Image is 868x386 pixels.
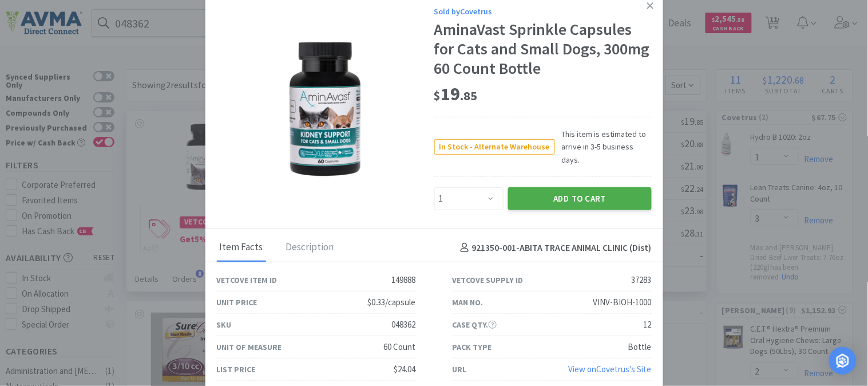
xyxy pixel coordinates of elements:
span: . 85 [461,88,478,104]
div: Open Intercom Messenger [829,347,857,375]
div: 048362 [392,318,416,332]
div: List Price [217,363,256,376]
div: VINV-BIOH-1000 [593,296,652,309]
div: Description [283,234,337,262]
div: $0.33/capsule [368,296,416,309]
div: 149888 [392,273,416,287]
div: URL [453,363,467,376]
div: Case Qty. [453,318,497,331]
div: SKU [217,318,232,331]
div: Unit of Measure [217,341,282,353]
div: Bottle [628,340,652,354]
div: Vetcove Supply ID [453,274,524,286]
span: In Stock - Alternate Warehouse [435,140,554,154]
div: $24.04 [394,363,416,376]
div: Item Facts [217,234,266,262]
span: This item is estimated to arrive in 3-5 business days. [555,128,652,166]
img: dec5747cad6042789471a68aa383658f_37283.png [284,36,367,179]
div: 60 Count [384,340,416,354]
div: 12 [644,318,652,332]
div: Man No. [453,296,483,309]
div: Pack Type [453,341,492,353]
span: 19 [434,82,478,105]
div: AminaVast Sprinkle Capsules for Cats and Small Dogs, 300mg 60 Count Bottle [434,20,652,78]
a: View onCovetrus's Site [569,364,652,375]
div: Sold by Covetrus [434,5,652,18]
div: Unit Price [217,296,257,309]
h4: 921350-001 - ABITA TRACE ANIMAL CLINIC (Dist) [456,241,652,255]
button: Add to Cart [508,187,652,210]
div: Vetcove Item ID [217,274,278,286]
div: 37283 [632,273,652,287]
span: $ [434,88,441,104]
